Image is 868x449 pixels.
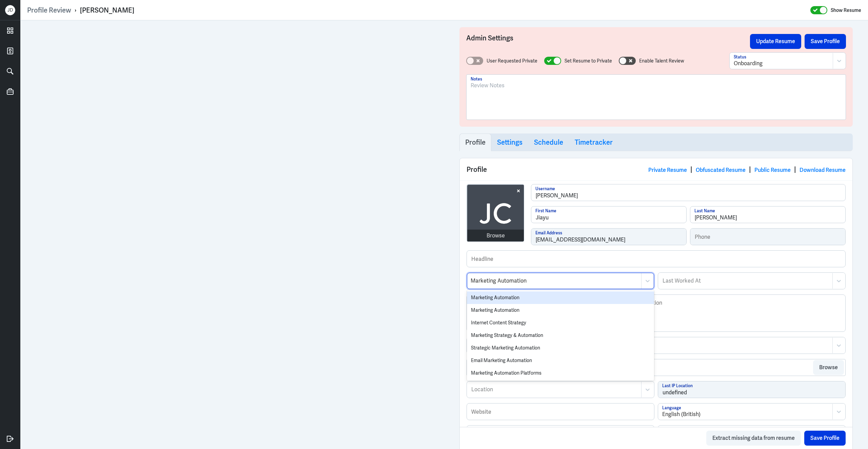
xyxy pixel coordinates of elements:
h3: Timetracker [575,138,613,146]
label: Set Resume to Private [565,57,612,65]
div: [PERSON_NAME] [80,6,134,15]
a: Download Resume [800,166,846,174]
input: Linkedin [467,426,654,442]
a: Obfuscated Resume [696,166,746,174]
input: Username [531,184,845,201]
div: | | | [648,164,846,175]
h3: Schedule [534,138,563,146]
a: Profile Review [27,6,71,15]
button: Save Profile [804,431,846,446]
div: Marketing Automation Platforms [467,367,654,379]
div: Internet Content Strategy [467,317,654,329]
h3: Profile [465,138,486,146]
input: Phone [690,229,845,245]
input: Last Name [690,206,845,223]
h3: Settings [497,138,522,146]
div: Profile [460,158,852,180]
input: Website [467,403,654,420]
iframe: https://ppcdn.hiredigital.com/register/461f4053/resumes/592795055/Jiayu_Chen_Resume_2025.pdf.pdf?... [36,27,429,442]
div: Marketing Automation [467,291,654,304]
img: avatar.jpg [467,185,524,242]
button: Extract missing data from resume [706,431,801,446]
h3: Admin Settings [466,34,750,49]
input: First Name [531,206,686,223]
input: Twitter [658,426,845,442]
input: Last IP Location [658,381,845,398]
button: Save Profile [805,34,846,49]
div: Email Marketing Automation [467,354,654,367]
button: Update Resume [750,34,801,49]
label: Show Resume [831,6,861,15]
a: Private Resume [648,166,687,174]
div: Browse [487,232,505,240]
p: › [71,6,80,15]
label: User Requested Private [487,57,537,65]
div: Marketing Strategy & Automation [467,329,654,342]
div: Marketing Automation [467,304,654,317]
div: J D [5,5,15,15]
button: Browse [813,360,844,375]
label: Enable Talent Review [639,57,684,65]
input: Email Address [531,229,686,245]
div: Strategic Marketing Automation [467,342,654,354]
input: Headline [467,251,845,267]
a: Public Resume [754,166,791,174]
